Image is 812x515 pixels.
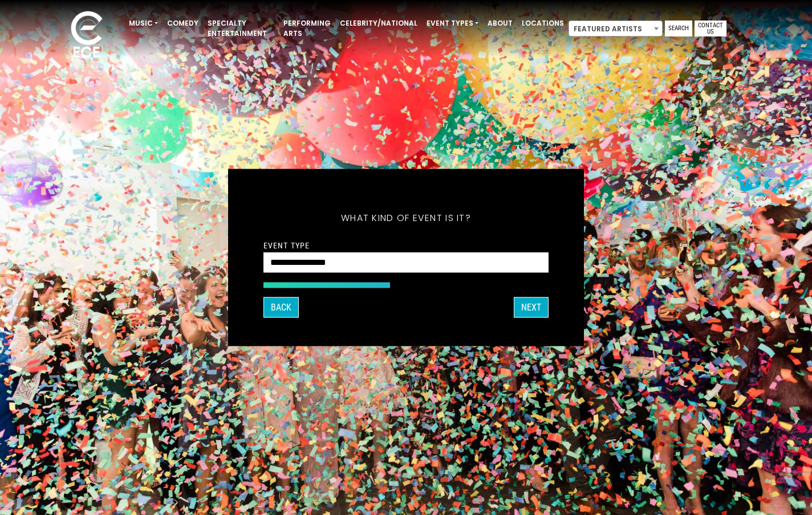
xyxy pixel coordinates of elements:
[263,198,549,239] h5: What kind of event is it?
[263,240,310,251] label: Event Type
[58,8,115,63] img: ece_new_logo_whitev2-1.png
[517,14,569,33] a: Locations
[569,21,663,36] span: Featured Artists
[569,21,662,37] span: Featured Artists
[263,297,299,318] button: Back
[163,14,203,33] a: Comedy
[335,14,422,33] a: Celebrity/National
[124,14,163,33] a: Music
[203,14,279,43] a: Specialty Entertainment
[665,21,692,36] a: Search
[422,14,483,33] a: Event Types
[514,297,549,318] button: Next
[695,21,726,36] a: Contact Us
[483,14,517,33] a: About
[279,14,335,43] a: Performing Arts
